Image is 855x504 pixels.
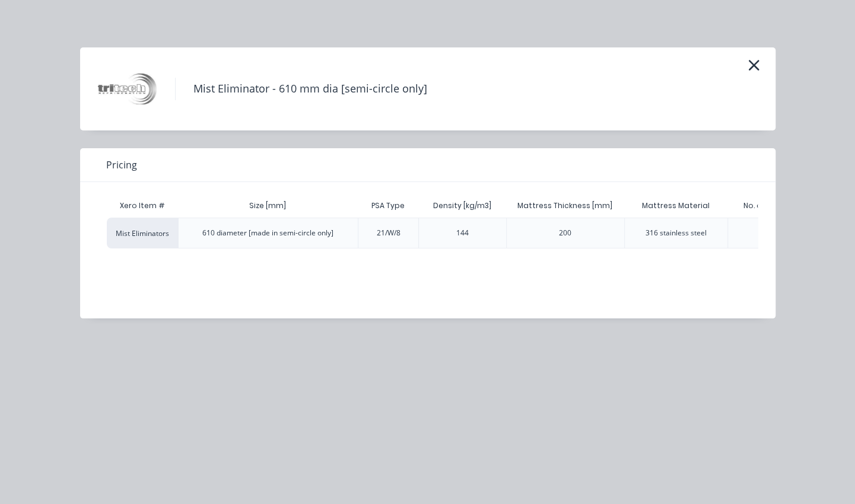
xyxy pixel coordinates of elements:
[107,194,178,218] div: Xero Item #
[646,228,707,238] div: 316 stainless steel
[240,191,295,221] div: Size [mm]
[734,191,796,221] div: No. of Grids
[559,228,571,238] div: 200
[456,228,469,238] div: 144
[202,228,333,238] div: 610 diameter [made in semi-circle only]
[632,191,719,221] div: Mattress Material
[107,218,178,248] div: Mist Eliminators
[98,59,157,119] img: Mist Eliminator - 610 mm dia [semi-circle only]
[377,228,401,238] div: 21/W/8
[508,191,622,221] div: Mattress Thickness [mm]
[106,158,137,172] span: Pricing
[424,191,501,221] div: Density [kg/m3]
[175,78,445,100] h4: Mist Eliminator - 610 mm dia [semi-circle only]
[362,191,414,221] div: PSA Type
